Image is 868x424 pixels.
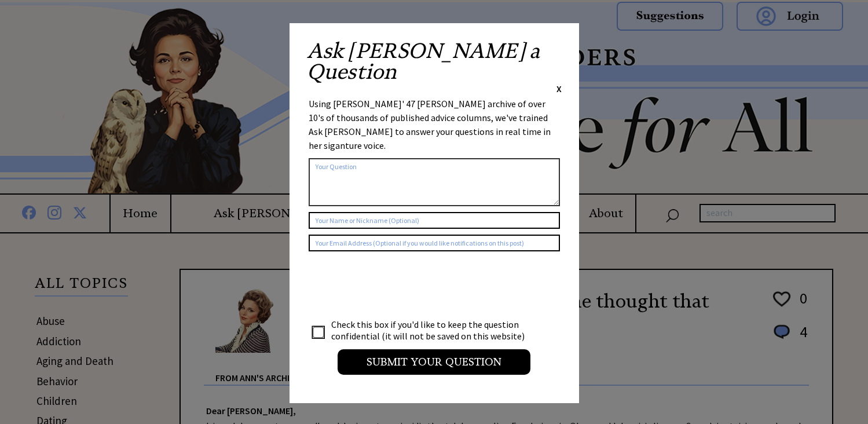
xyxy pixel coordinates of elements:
input: Submit your Question [338,349,530,375]
td: Check this box if you'd like to keep the question confidential (it will not be saved on this webs... [331,318,536,342]
div: Using [PERSON_NAME]' 47 [PERSON_NAME] archive of over 10's of thousands of published advice colum... [309,97,560,152]
iframe: reCAPTCHA [309,263,485,308]
input: Your Email Address (Optional if you would like notifications on this post) [309,235,560,251]
span: X [556,83,562,94]
h2: Ask [PERSON_NAME] a Question [307,41,562,82]
input: Your Name or Nickname (Optional) [309,212,560,229]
